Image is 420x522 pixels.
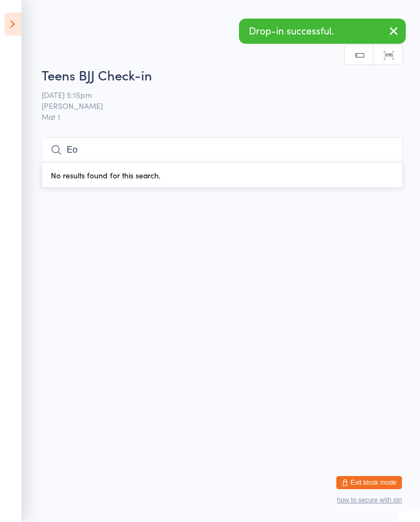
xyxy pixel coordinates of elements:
[336,476,402,489] button: Exit kiosk mode
[42,111,403,122] span: Mat 1
[42,66,403,84] h2: Teens BJJ Check-in
[239,19,406,44] div: Drop-in successful.
[42,137,403,163] input: Search
[42,163,403,188] div: No results found for this search.
[42,89,386,100] span: [DATE] 5:15pm
[337,496,402,504] button: how to secure with pin
[42,100,386,111] span: [PERSON_NAME]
